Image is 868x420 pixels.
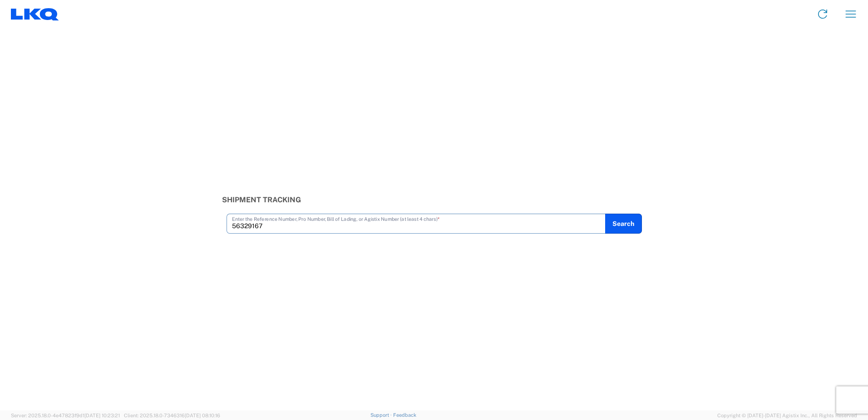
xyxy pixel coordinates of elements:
[11,413,120,418] span: Server: 2025.18.0-4e47823f9d1
[370,412,393,418] a: Support
[124,413,220,418] span: Client: 2025.18.0-7346316
[605,214,642,234] button: Search
[222,195,646,204] h3: Shipment Tracking
[717,411,857,420] span: Copyright © [DATE]-[DATE] Agistix Inc., All Rights Reserved
[393,412,416,418] a: Feedback
[84,413,120,418] span: [DATE] 10:23:21
[185,413,220,418] span: [DATE] 08:10:16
